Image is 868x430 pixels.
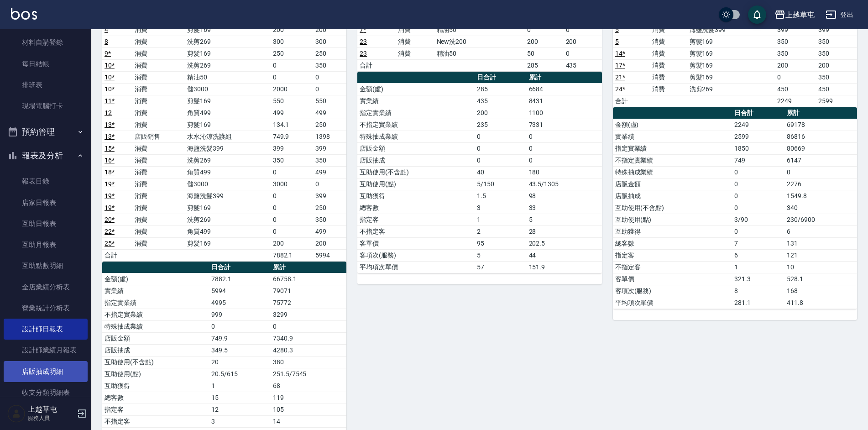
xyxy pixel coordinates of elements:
td: 399 [816,24,857,36]
td: 0 [732,178,784,190]
td: 300 [271,36,314,47]
th: 累計 [784,107,857,119]
td: 客項次(服務) [357,249,475,261]
a: 店家日報表 [4,192,88,213]
td: 消費 [132,36,185,47]
td: 749.9 [271,131,314,142]
td: 250 [313,47,346,59]
td: 平均項次單價 [357,261,475,273]
td: 200 [816,59,857,71]
td: 實業績 [102,285,209,297]
td: 0 [564,47,602,59]
a: 店販抽成明細 [4,361,88,382]
td: 消費 [132,59,185,71]
td: 消費 [650,59,687,71]
td: 店販抽成 [102,344,209,356]
td: 86816 [784,131,857,142]
td: 消費 [650,71,687,83]
td: 消費 [132,190,185,202]
td: 550 [271,95,314,107]
td: 0 [732,166,784,178]
td: 店販金額 [357,142,475,154]
td: 互助獲得 [357,190,475,202]
td: 6147 [784,154,857,166]
td: 2000 [271,83,314,95]
td: 2249 [775,95,816,107]
td: 0 [732,225,784,237]
td: 435 [564,59,602,71]
td: 6 [732,249,784,261]
td: 7 [732,237,784,249]
td: 350 [816,36,857,47]
td: 消費 [132,237,185,249]
td: 0 [271,202,314,214]
td: 消費 [132,225,185,237]
td: 180 [527,166,602,178]
td: 6684 [527,83,602,95]
td: 互助使用(點) [357,178,475,190]
a: 23 [360,50,367,57]
td: 200 [313,24,346,36]
td: 3 [209,415,271,427]
td: 消費 [650,83,687,95]
th: 日合計 [475,72,526,84]
td: 200 [475,107,526,119]
td: 0 [527,142,602,154]
td: 5 [527,214,602,225]
td: 20 [209,356,271,368]
td: 285 [475,83,526,95]
td: 角質499 [185,107,271,119]
td: 1850 [732,142,784,154]
td: 儲3000 [185,178,271,190]
td: 0 [732,202,784,214]
td: 消費 [132,107,185,119]
td: 不指定客 [357,225,475,237]
a: 8 [105,38,108,45]
td: 消費 [132,83,185,95]
td: 10 [784,261,857,273]
td: 43.5/1305 [527,178,602,190]
td: 互助獲得 [102,380,209,392]
td: 消費 [132,154,185,166]
td: 消費 [132,214,185,225]
td: 350 [313,214,346,225]
td: 350 [271,154,314,166]
td: 剪髮169 [185,24,271,36]
td: 350 [313,59,346,71]
td: 角質499 [185,166,271,178]
td: 399 [271,142,314,154]
a: 23 [360,38,367,45]
td: 角質499 [185,225,271,237]
td: 79071 [271,285,346,297]
td: 57 [475,261,526,273]
td: 119 [271,392,346,404]
td: 消費 [132,202,185,214]
td: 0 [271,190,314,202]
td: 消費 [650,47,687,59]
td: 總客數 [102,392,209,404]
a: 現場電腦打卡 [4,95,88,116]
td: 200 [271,237,314,249]
td: 499 [271,107,314,119]
td: 450 [816,83,857,95]
td: 互助使用(不含點) [357,166,475,178]
a: 互助日報表 [4,213,88,234]
td: 168 [784,285,857,297]
td: 12 [209,404,271,415]
a: 互助月報表 [4,234,88,255]
td: 66758.1 [271,273,346,285]
td: 剪髮169 [687,36,775,47]
td: 340 [784,202,857,214]
td: 客單價 [357,237,475,249]
img: Logo [11,8,37,20]
td: 749 [732,154,784,166]
td: 剪髮169 [185,119,271,131]
td: 3000 [271,178,314,190]
td: 金額(虛) [613,119,732,131]
td: 1549.8 [784,190,857,202]
td: 411.8 [784,297,857,309]
td: 281.1 [732,297,784,309]
td: 5994 [209,285,271,297]
td: 海鹽洗髮399 [185,190,271,202]
td: 251.5/7545 [271,368,346,380]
